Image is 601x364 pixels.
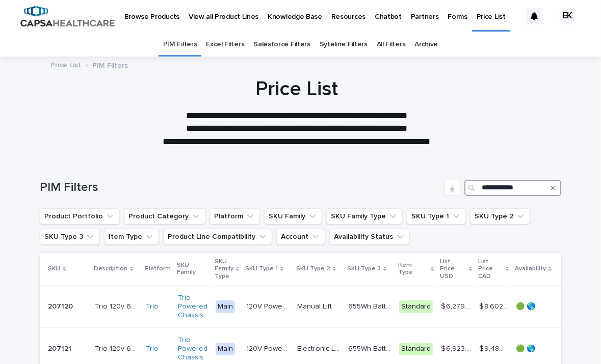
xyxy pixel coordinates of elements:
a: Syteline Filters [320,33,368,57]
a: Trio Powered Chassis [178,294,207,319]
p: 🟢 🌎 [516,302,552,311]
a: Archive [414,33,438,57]
a: Price List [51,59,82,70]
a: Trio Powered Chassis [178,336,207,361]
a: PIM Filters [163,33,197,57]
button: Product Category [124,208,205,225]
p: 🟢 🌎 [516,345,552,353]
p: 655Wh Battery [348,343,393,353]
div: EK [559,8,576,24]
p: 207120 [48,300,75,311]
p: Trio 120v 655Wh ELift [95,343,140,353]
button: Product Portfolio [40,208,120,225]
button: SKU Type 1 [407,208,466,225]
p: 655Wh Battery [348,300,393,311]
input: Search [464,180,561,196]
h1: Price List [47,77,546,101]
div: Main [216,300,235,313]
p: 120V Power System [246,343,291,353]
p: SKU Type 2 [296,263,330,274]
p: Item Type [398,260,428,278]
button: Item Type [104,229,159,245]
h1: PIM Filters [40,180,440,195]
p: SKU Type 1 [245,263,278,274]
a: Excel Filters [206,33,244,57]
button: Account [276,229,325,245]
button: Platform [210,208,260,225]
p: 207121 [48,343,73,353]
button: SKU Family Type [326,208,403,225]
p: SKU Family Type [215,256,233,282]
p: $ 6,923.00 [441,343,473,353]
button: Product Line Compatibility [163,229,272,245]
a: Trio [146,302,159,311]
div: Standard [399,343,433,355]
a: Salesforce Filters [253,33,310,57]
p: 120V Power System [246,300,291,311]
p: Description [94,263,127,274]
p: $ 6,279.00 [441,300,473,311]
button: SKU Type 3 [40,229,100,245]
button: SKU Type 2 [470,208,530,225]
tr: 207120207120 Trio 120v 655Wh MLiftTrio 120v 655Wh MLift Trio Trio Powered Chassis Main120V Power ... [40,285,568,327]
p: Manual Lift [297,300,334,311]
a: Trio [146,345,159,353]
p: Trio 120v 655Wh MLift [95,300,140,311]
p: SKU [48,263,60,274]
p: Electronic Lift [297,343,342,353]
p: $ 9,484.51 [479,343,510,353]
p: $ 8,602.23 [479,300,510,311]
p: PIM Filters [93,59,128,70]
img: B5p4sRfuTuC72oLToeu7 [20,6,115,26]
p: List Price CAD [478,256,503,282]
div: Standard [399,300,433,313]
p: SKU Type 3 [347,263,381,274]
p: List Price USD [440,256,466,282]
a: All Filters [377,33,406,57]
p: Availability [515,263,546,274]
button: Availability Status [329,229,410,245]
p: SKU Family [177,260,208,278]
button: SKU Family [264,208,322,225]
p: Platform [145,263,171,274]
div: Main [216,343,235,355]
